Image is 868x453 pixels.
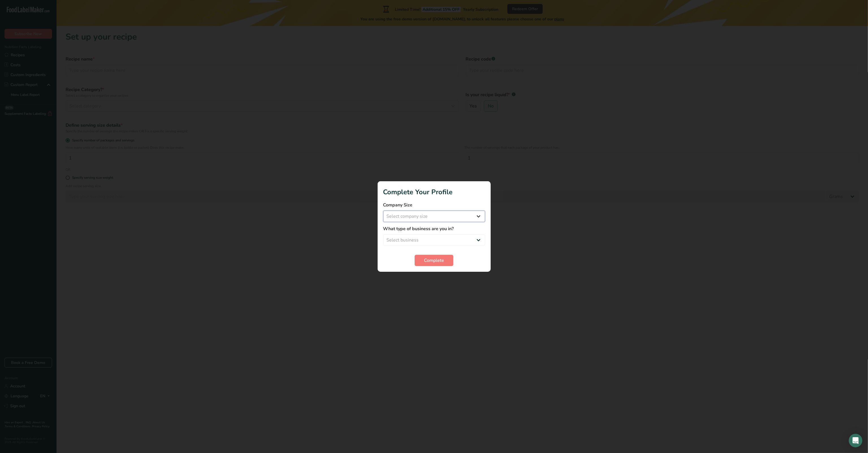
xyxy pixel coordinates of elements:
span: Complete [424,257,444,264]
button: Complete [415,255,453,266]
div: Open Intercom Messenger [849,434,862,447]
h1: Complete Your Profile [383,187,485,197]
label: What type of business are you in? [383,225,485,232]
label: Company Size [383,202,485,208]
